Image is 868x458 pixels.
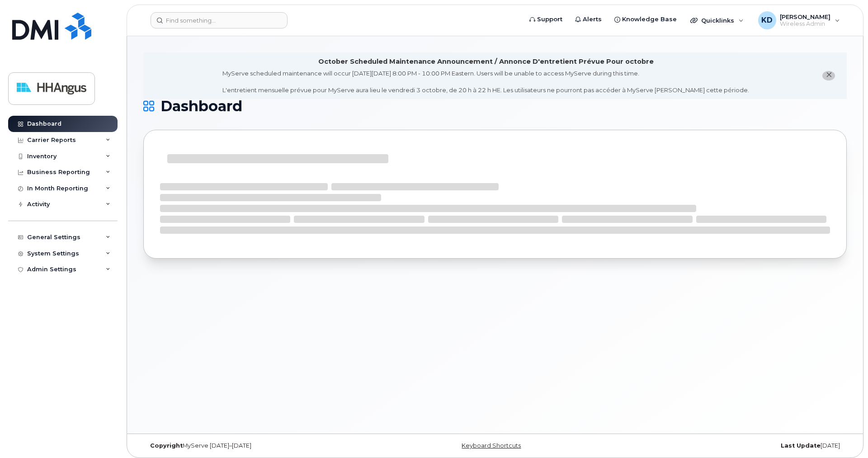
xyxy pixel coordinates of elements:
div: MyServe scheduled maintenance will occur [DATE][DATE] 8:00 PM - 10:00 PM Eastern. Users will be u... [222,69,749,94]
div: [DATE] [612,442,847,449]
strong: Copyright [150,442,183,449]
button: close notification [822,71,835,80]
span: Dashboard [160,99,242,113]
strong: Last Update [781,442,821,449]
a: Keyboard Shortcuts [462,442,521,449]
div: October Scheduled Maintenance Announcement / Annonce D'entretient Prévue Pour octobre [318,57,654,66]
div: MyServe [DATE]–[DATE] [143,442,378,449]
